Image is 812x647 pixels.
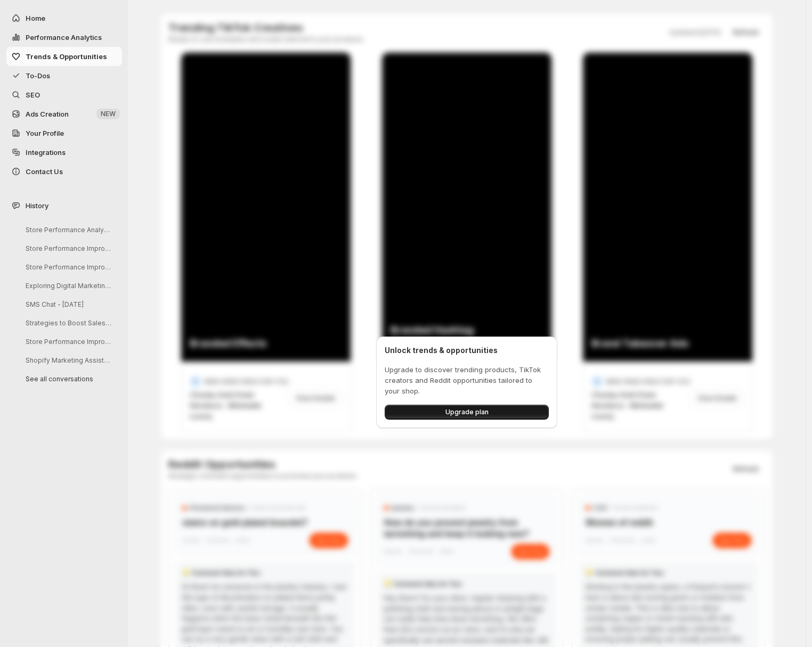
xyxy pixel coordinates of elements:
button: See all conversations [17,371,118,387]
button: Home [6,9,122,28]
button: Store Performance Improvement Analysis Steps [17,333,118,350]
span: Your Profile [26,129,64,137]
button: Upgrade plan [385,405,549,420]
button: Performance Analytics [6,28,122,47]
button: Store Performance Improvement Analysis [17,259,118,275]
button: To-Dos [6,66,122,85]
span: History [26,200,48,211]
button: Ads Creation [6,104,122,124]
span: Performance Analytics [26,33,102,42]
span: Trends & Opportunities [26,52,107,61]
button: Store Performance Improvement Strategy Session [17,240,118,257]
a: Integrations [6,143,122,162]
button: Strategies to Boost Sales Next Week [17,315,118,331]
span: Ads Creation [26,110,69,118]
button: Shopify Marketing Assistant Onboarding [17,352,118,368]
button: Store Performance Analysis and Suggestions [17,222,118,238]
button: Contact Us [6,162,122,181]
span: Home [26,14,45,22]
button: Exploring Digital Marketing Strategies [17,277,118,294]
span: Contact Us [26,167,63,176]
span: Upgrade plan [445,408,489,416]
button: Trends & Opportunities [6,47,122,66]
span: NEW [101,110,116,118]
span: Integrations [26,148,66,157]
button: SMS Chat - [DATE] [17,296,118,313]
span: SEO [26,91,40,99]
p: Upgrade to discover trending products, TikTok creators and Reddit opportunities tailored to your ... [385,364,549,396]
span: To-Dos [26,71,50,80]
h3: Unlock trends & opportunities [385,345,549,356]
a: Your Profile [6,124,122,143]
a: SEO [6,85,122,104]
